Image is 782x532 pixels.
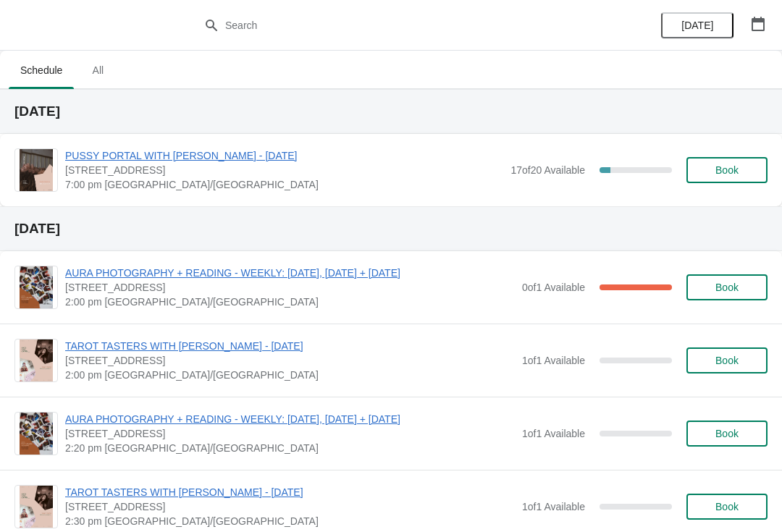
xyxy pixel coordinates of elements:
[20,266,53,308] img: AURA PHOTOGRAPHY + READING - WEEKLY: FRIDAY, SATURDAY + SUNDAY | 74 Broadway Market, London, UK |...
[65,412,515,426] span: AURA PHOTOGRAPHY + READING - WEEKLY: [DATE], [DATE] + [DATE]
[715,501,739,512] span: Book
[686,274,768,300] button: Book
[65,353,515,368] span: [STREET_ADDRESS]
[65,280,515,295] span: [STREET_ADDRESS]
[715,355,739,366] span: Book
[715,282,739,293] span: Book
[14,104,768,119] h2: [DATE]
[522,501,585,512] span: 1 of 1 Available
[65,485,515,499] span: TAROT TASTERS WITH [PERSON_NAME] - [DATE]
[20,413,53,455] img: AURA PHOTOGRAPHY + READING - WEEKLY: FRIDAY, SATURDAY + SUNDAY | 74 Broadway Market, London, UK |...
[65,266,515,280] span: AURA PHOTOGRAPHY + READING - WEEKLY: [DATE], [DATE] + [DATE]
[661,12,733,38] button: [DATE]
[65,499,515,514] span: [STREET_ADDRESS]
[65,426,515,441] span: [STREET_ADDRESS]
[9,57,74,83] span: Schedule
[686,157,768,183] button: Book
[522,428,585,439] span: 1 of 1 Available
[65,163,503,177] span: [STREET_ADDRESS]
[65,441,515,455] span: 2:20 pm [GEOGRAPHIC_DATA]/[GEOGRAPHIC_DATA]
[20,339,53,381] img: TAROT TASTERS WITH MEGAN - 19TH SEPTEMBER | 74 Broadway Market, London, UK | 2:00 pm Europe/London
[715,164,739,176] span: Book
[65,177,503,192] span: 7:00 pm [GEOGRAPHIC_DATA]/[GEOGRAPHIC_DATA]
[20,486,53,528] img: TAROT TASTERS WITH MEGAN - 19TH SEPTEMBER | 74 Broadway Market, London, UK | 2:30 pm Europe/London
[686,494,768,520] button: Book
[522,355,585,366] span: 1 of 1 Available
[65,295,515,309] span: 2:00 pm [GEOGRAPHIC_DATA]/[GEOGRAPHIC_DATA]
[20,149,53,191] img: PUSSY PORTAL WITH MELISSA MAYA - 18TH SEPTEMBER | 42 Valentine Road, London, UK | 7:00 pm Europe/...
[65,368,515,382] span: 2:00 pm [GEOGRAPHIC_DATA]/[GEOGRAPHIC_DATA]
[522,282,585,293] span: 0 of 1 Available
[715,428,739,439] span: Book
[224,12,586,38] input: Search
[681,20,713,31] span: [DATE]
[686,421,768,447] button: Book
[510,164,585,176] span: 17 of 20 Available
[65,514,515,528] span: 2:30 pm [GEOGRAPHIC_DATA]/[GEOGRAPHIC_DATA]
[65,148,503,163] span: PUSSY PORTAL WITH [PERSON_NAME] - [DATE]
[686,347,768,373] button: Book
[65,339,515,353] span: TAROT TASTERS WITH [PERSON_NAME] - [DATE]
[14,221,768,236] h2: [DATE]
[80,57,116,83] span: All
